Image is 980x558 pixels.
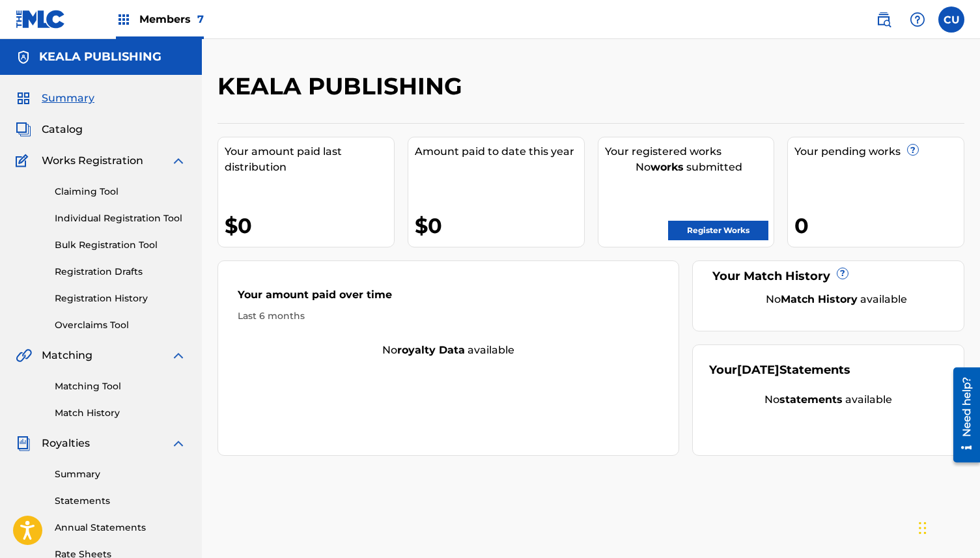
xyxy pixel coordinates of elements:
iframe: Resource Center [944,362,980,467]
img: help [910,12,925,27]
a: Overclaims Tool [55,318,186,332]
img: Accounts [16,49,31,65]
img: Summary [16,91,31,106]
span: Catalog [42,122,83,137]
img: expand [171,436,186,451]
a: Statements [55,494,186,508]
span: Royalties [42,436,90,451]
a: Claiming Tool [55,185,186,199]
a: Matching Tool [55,380,186,393]
div: User Menu [938,7,964,33]
div: Your amount paid last distribution [225,144,394,175]
span: [DATE] [737,363,779,377]
a: CatalogCatalog [16,122,83,137]
h5: KEALA PUBLISHING [39,49,161,64]
img: expand [171,153,186,169]
div: No available [709,392,947,408]
span: 7 [197,13,204,25]
span: Summary [42,91,94,106]
div: No submitted [605,160,774,175]
strong: statements [779,393,843,406]
div: Your pending works [794,144,964,160]
img: Catalog [16,122,31,137]
strong: royalty data [397,344,465,356]
a: Register Works [668,221,768,240]
span: Members [139,12,204,27]
strong: Match History [781,293,858,305]
img: search [876,12,891,27]
div: Your Match History [709,268,947,285]
img: Top Rightsholders [116,12,132,27]
img: MLC Logo [16,10,66,29]
span: ? [908,145,918,155]
div: Drag [919,509,927,548]
a: Individual Registration Tool [55,212,186,225]
img: expand [171,348,186,363]
img: Matching [16,348,32,363]
div: $0 [415,211,584,240]
div: No available [218,342,679,358]
div: 0 [794,211,964,240]
span: Works Registration [42,153,143,169]
a: Match History [55,406,186,420]
a: Registration Drafts [55,265,186,279]
h2: KEALA PUBLISHING [217,72,469,101]
img: Works Registration [16,153,33,169]
img: Royalties [16,436,31,451]
span: Matching [42,348,92,363]
a: Registration History [55,292,186,305]
div: No available [725,292,947,307]
span: ? [837,268,848,279]
div: $0 [225,211,394,240]
a: Bulk Registration Tool [55,238,186,252]
a: SummarySummary [16,91,94,106]
div: Last 6 months [238,309,659,323]
a: Annual Statements [55,521,186,535]
a: Public Search [871,7,897,33]
div: Amount paid to date this year [415,144,584,160]
div: Your registered works [605,144,774,160]
iframe: Chat Widget [915,495,980,558]
div: Your amount paid over time [238,287,659,309]
strong: works [651,161,684,173]
a: Summary [55,467,186,481]
div: Help [904,7,931,33]
div: Your Statements [709,361,850,379]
